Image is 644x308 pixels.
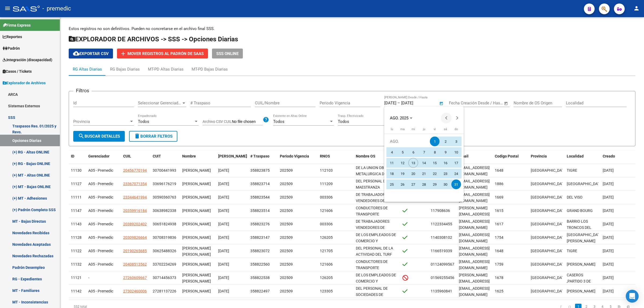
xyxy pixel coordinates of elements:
[430,179,440,189] span: 29
[429,147,440,157] button: 8 de agosto de 2025
[440,157,451,168] button: 16 de agosto de 2025
[408,157,419,168] button: 13 de agosto de 2025
[387,147,397,157] span: 4
[397,157,408,168] button: 12 de agosto de 2025
[451,147,461,157] span: 10
[387,158,397,168] span: 11
[408,169,418,178] span: 20
[387,179,397,189] span: 25
[451,179,461,189] span: 31
[429,136,440,147] button: 1 de agosto de 2025
[408,147,419,157] button: 6 de agosto de 2025
[430,169,440,178] span: 22
[430,137,440,146] span: 1
[451,168,462,179] button: 24 de agosto de 2025
[626,290,639,303] div: Open Intercom Messenger
[441,113,452,123] button: Previous month
[419,179,429,190] button: 28 de agosto de 2025
[419,179,429,189] span: 28
[429,168,440,179] button: 22 de agosto de 2025
[386,179,397,190] button: 25 de agosto de 2025
[400,127,405,131] span: ma
[408,179,418,189] span: 27
[419,158,429,168] span: 14
[430,147,440,157] span: 8
[441,169,450,178] span: 23
[388,113,415,123] button: Choose month and year
[440,147,451,157] button: 9 de agosto de 2025
[412,127,415,131] span: mi
[419,157,429,168] button: 14 de agosto de 2025
[386,147,397,157] button: 4 de agosto de 2025
[451,169,461,178] span: 24
[397,147,408,157] button: 5 de agosto de 2025
[440,179,451,190] button: 30 de agosto de 2025
[408,158,418,168] span: 13
[451,179,462,190] button: 31 de agosto de 2025
[451,157,462,168] button: 17 de agosto de 2025
[434,127,436,131] span: vi
[419,169,429,178] span: 21
[386,136,429,147] td: AGO.
[387,169,397,178] span: 18
[451,137,461,146] span: 3
[391,127,393,131] span: lu
[452,113,462,123] button: Next month
[444,127,447,131] span: sá
[408,147,418,157] span: 6
[390,116,408,120] span: AGO. 2025
[429,179,440,190] button: 29 de agosto de 2025
[398,179,407,189] span: 26
[440,136,451,147] button: 2 de agosto de 2025
[429,157,440,168] button: 15 de agosto de 2025
[419,168,429,179] button: 21 de agosto de 2025
[386,157,397,168] button: 11 de agosto de 2025
[408,179,419,190] button: 27 de agosto de 2025
[451,136,462,147] button: 3 de agosto de 2025
[430,158,440,168] span: 15
[451,147,462,157] button: 10 de agosto de 2025
[398,147,407,157] span: 5
[441,147,450,157] span: 9
[441,179,450,189] span: 30
[440,168,451,179] button: 23 de agosto de 2025
[398,158,407,168] span: 12
[419,147,429,157] span: 7
[386,168,397,179] button: 18 de agosto de 2025
[423,127,425,131] span: ju
[441,158,450,168] span: 16
[451,158,461,168] span: 17
[419,147,429,157] button: 7 de agosto de 2025
[397,168,408,179] button: 19 de agosto de 2025
[455,127,458,131] span: do
[398,169,407,178] span: 19
[397,179,408,190] button: 26 de agosto de 2025
[408,168,419,179] button: 20 de agosto de 2025
[441,137,450,146] span: 2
